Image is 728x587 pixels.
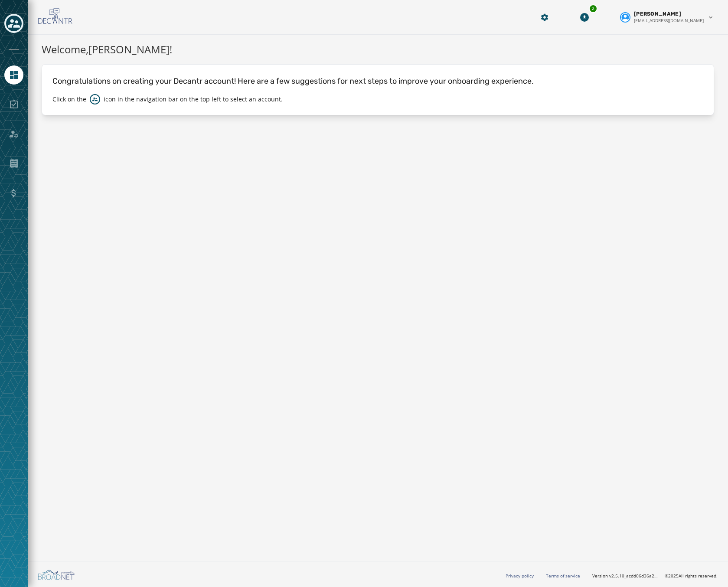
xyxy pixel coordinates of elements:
button: Toggle account select drawer [4,14,23,33]
p: Click on the [52,95,86,104]
button: Manage global settings [537,10,552,25]
span: [PERSON_NAME] [634,10,681,17]
span: v2.5.10_acdd06d36a2d477687e21de5ea907d8c03850ae9 [609,573,658,579]
button: User settings [617,7,718,27]
span: © 2025 All rights reserved. [665,573,718,579]
button: Download Menu [577,10,592,25]
h1: Welcome, [PERSON_NAME] ! [42,42,714,57]
span: Version [592,573,658,579]
span: [EMAIL_ADDRESS][DOMAIN_NAME] [634,17,704,24]
p: icon in the navigation bar on the top left to select an account. [104,95,283,104]
a: Terms of service [546,573,580,579]
p: Congratulations on creating your Decantr account! Here are a few suggestions for next steps to im... [52,75,703,87]
a: Navigate to Home [4,65,23,85]
div: 2 [589,4,597,13]
a: Privacy policy [506,573,534,579]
